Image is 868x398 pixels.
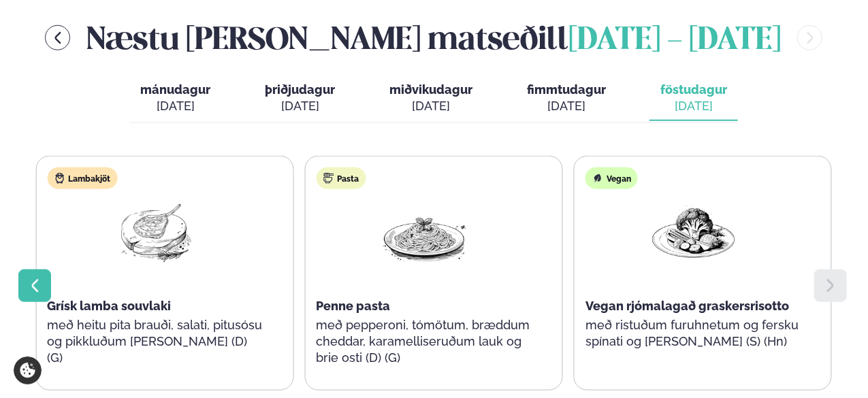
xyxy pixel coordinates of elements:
span: [DATE] - [DATE] [568,26,781,56]
div: [DATE] [265,98,335,114]
div: Vegan [585,167,638,189]
button: menu-btn-left [45,25,70,50]
div: [DATE] [389,98,472,114]
span: fimmtudagur [527,82,606,97]
span: Vegan rjómalagað graskersrisotto [585,299,789,313]
a: Cookie settings [14,356,42,384]
span: föstudagur [660,82,727,97]
p: með heitu pita brauði, salati, pitusósu og pikkluðum [PERSON_NAME] (D) (G) [47,317,263,366]
div: [DATE] [660,98,727,114]
button: miðvikudagur [DATE] [379,76,483,121]
div: [DATE] [527,98,606,114]
img: Vegan.svg [592,173,603,184]
img: Lamb-Meat.png [112,200,199,263]
p: með ristuðum furuhnetum og fersku spínati og [PERSON_NAME] (S) (Hn) [585,317,802,350]
p: með pepperoni, tómötum, bræddum cheddar, karamelliseruðum lauk og brie osti (D) (G) [316,317,532,366]
span: miðvikudagur [389,82,472,97]
img: pasta.svg [323,173,334,184]
button: föstudagur [DATE] [649,76,738,121]
button: menu-btn-right [797,25,822,50]
div: Lambakjöt [47,167,117,189]
button: mánudagur [DATE] [129,76,221,121]
button: fimmtudagur [DATE] [516,76,617,121]
div: [DATE] [140,98,210,114]
span: Grísk lamba souvlaki [47,299,171,313]
span: Penne pasta [316,299,390,313]
img: Vegan.png [650,200,737,263]
div: Pasta [316,167,366,189]
h2: Næstu [PERSON_NAME] matseðill [86,16,781,60]
span: mánudagur [140,82,210,97]
img: Lamb.svg [54,173,65,184]
span: þriðjudagur [265,82,335,97]
img: Spagetti.png [381,200,468,263]
button: þriðjudagur [DATE] [254,76,346,121]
